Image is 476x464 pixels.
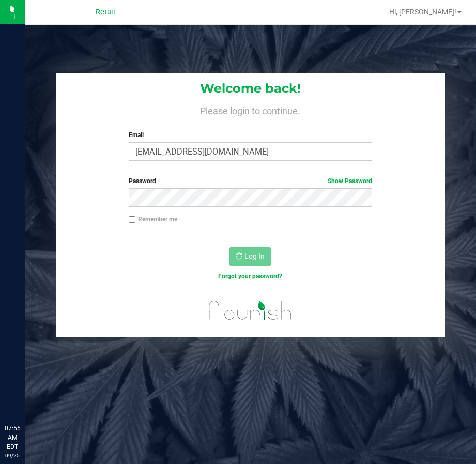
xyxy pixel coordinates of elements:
p: 09/25 [5,452,20,459]
a: Forgot your password? [218,273,282,280]
button: Log In [229,247,271,266]
h4: Please login to continue. [56,103,445,116]
span: Hi, [PERSON_NAME]! [389,8,456,16]
p: 07:55 AM EDT [5,424,20,452]
span: Retail [96,8,115,17]
span: Password [129,177,156,185]
a: Show Password [328,177,372,185]
img: flourish_logo.svg [202,292,299,329]
h1: Welcome back! [56,82,445,95]
span: Log In [244,252,265,260]
label: Remember me [129,215,177,224]
label: Email [129,130,373,140]
input: Remember me [129,216,136,223]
